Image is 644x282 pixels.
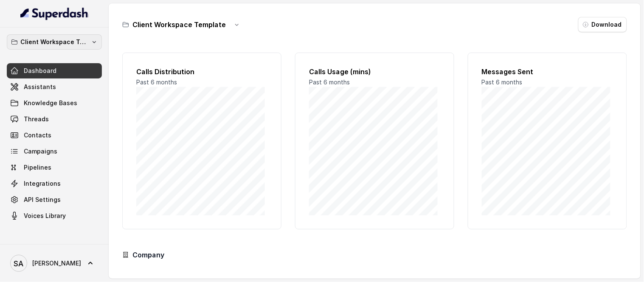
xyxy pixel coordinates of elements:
span: Past 6 months [482,78,523,86]
span: Integrations [24,179,61,188]
h3: Company [132,250,164,260]
a: Knowledge Bases [7,95,102,111]
span: Assistants [24,83,56,91]
span: Knowledge Bases [24,99,77,107]
a: Dashboard [7,63,102,78]
span: API Settings [24,195,61,204]
h2: Calls Distribution [136,67,267,77]
a: Voices Library [7,208,102,223]
a: Campaigns [7,144,102,159]
a: API Settings [7,192,102,207]
h3: Client Workspace Template [132,20,226,30]
button: Download [578,17,627,32]
p: Client Workspace Template [20,37,88,47]
a: Integrations [7,176,102,191]
span: Voices Library [24,212,66,220]
a: Contacts [7,128,102,143]
span: Past 6 months [136,78,177,86]
text: SA [14,259,24,268]
button: Client Workspace Template [7,34,102,50]
span: Pipelines [24,163,51,172]
h2: Messages Sent [482,67,613,77]
span: Past 6 months [309,78,350,86]
span: Campaigns [24,147,57,156]
span: Dashboard [24,67,56,75]
a: Threads [7,112,102,127]
span: Threads [24,115,49,123]
img: light.svg [20,7,89,20]
a: Pipelines [7,160,102,175]
a: [PERSON_NAME] [7,251,102,275]
a: Assistants [7,79,102,95]
span: Contacts [24,131,51,140]
span: [PERSON_NAME] [32,259,81,268]
h2: Calls Usage (mins) [309,67,440,77]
